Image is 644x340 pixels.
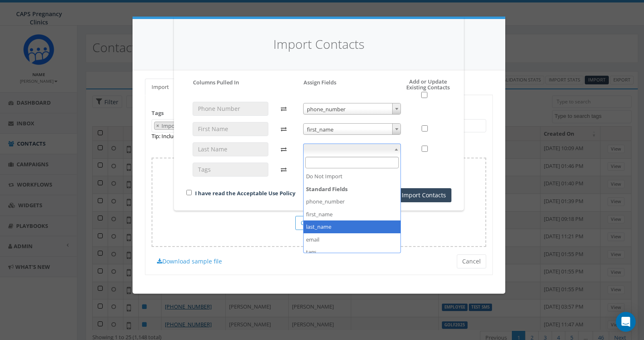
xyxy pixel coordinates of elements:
input: Last Name [193,142,268,156]
h5: Add or Update Existing Contacts [388,79,451,98]
li: Do Not Import [304,170,401,183]
input: Phone Number [193,102,268,116]
div: Open Intercom Messenger [616,312,636,332]
h5: Assign Fields [304,79,336,86]
h5: Columns Pulled In [193,79,239,86]
li: email [304,233,401,246]
li: first_name [304,208,401,221]
h4: Import Contacts [186,36,451,53]
span: first_name [304,124,401,135]
input: Search [305,157,399,169]
input: First Name [193,122,268,136]
input: Tags [193,163,268,177]
strong: Standard Fields [304,183,401,196]
li: last_name [304,220,401,233]
span: phone_number [303,103,401,115]
span: first_name [303,123,401,135]
li: Standard Fields [304,183,401,259]
li: tags [304,246,401,259]
span: phone_number [304,103,401,115]
a: I have read the Acceptable Use Policy [195,189,295,197]
input: Select All [421,92,427,98]
button: Import Contacts [396,188,451,202]
li: phone_number [304,195,401,208]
